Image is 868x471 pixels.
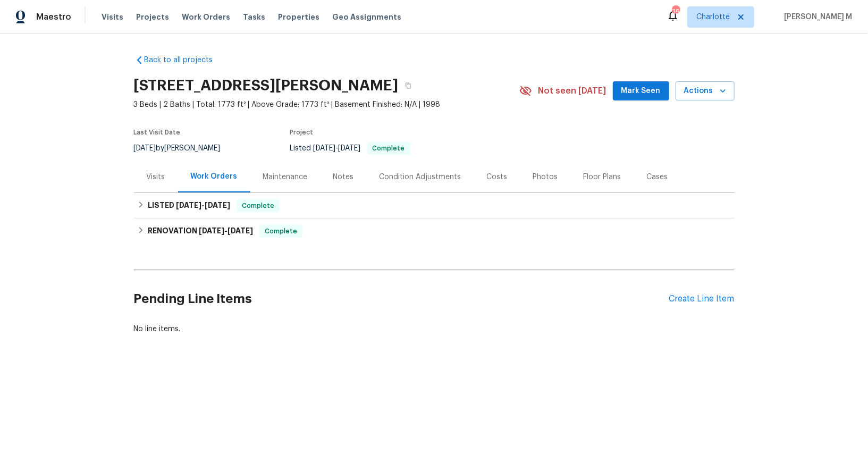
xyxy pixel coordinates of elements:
span: Work Orders [182,12,230,22]
span: Not seen [DATE] [538,86,606,96]
button: Copy Address [399,76,418,95]
div: Work Orders [191,171,238,182]
div: Cases [647,172,668,182]
span: Last Visit Date [134,129,181,136]
div: Notes [333,172,354,182]
span: [DATE] [205,201,230,209]
span: Complete [368,145,409,152]
span: [DATE] [176,201,201,209]
span: [DATE] [199,227,224,234]
span: Projects [136,12,169,22]
div: Floor Plans [584,172,621,182]
span: Listed [290,145,410,152]
div: by [PERSON_NAME] [134,142,233,155]
span: [DATE] [339,145,361,152]
span: - [314,145,361,152]
span: Properties [278,12,319,22]
div: Maintenance [263,172,308,182]
span: Actions [684,85,726,98]
span: Geo Assignments [332,12,401,22]
button: Actions [676,81,735,101]
span: - [176,201,230,209]
div: Condition Adjustments [380,172,461,182]
div: Visits [147,172,165,182]
div: Photos [533,172,558,182]
div: LISTED [DATE]-[DATE]Complete [134,193,735,218]
span: Complete [238,200,279,211]
div: Costs [487,172,508,182]
span: Tasks [243,13,265,21]
button: Mark Seen [613,81,669,101]
span: - [199,227,253,234]
span: [DATE] [134,145,156,152]
span: [DATE] [227,227,253,234]
span: Mark Seen [621,85,661,98]
span: Complete [260,226,301,237]
span: 3 Beds | 2 Baths | Total: 1773 ft² | Above Grade: 1773 ft² | Basement Finished: N/A | 1998 [134,99,519,110]
h2: [STREET_ADDRESS][PERSON_NAME] [134,80,399,91]
h2: Pending Line Items [134,274,669,324]
div: Create Line Item [669,294,735,304]
a: Back to all projects [134,55,236,65]
span: [PERSON_NAME] M [780,12,852,22]
h6: LISTED [148,199,230,212]
span: Visits [102,12,123,22]
span: Charlotte [696,12,730,22]
span: Maestro [36,12,71,22]
div: No line items. [134,324,735,334]
div: RENOVATION [DATE]-[DATE]Complete [134,218,735,244]
span: Project [290,129,314,136]
h6: RENOVATION [148,225,253,238]
div: 39 [672,6,679,17]
span: [DATE] [314,145,336,152]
